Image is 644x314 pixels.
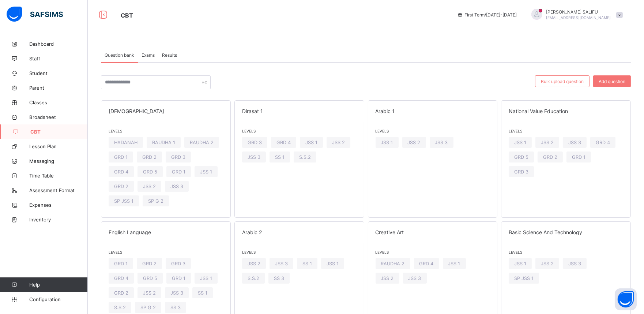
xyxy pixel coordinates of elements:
span: Staff [29,56,88,61]
span: GRD 5 [514,154,528,160]
span: GRD 1 [572,154,585,160]
span: Dashboard [29,41,88,47]
span: GRD 5 [143,276,157,281]
span: GRD 1 [114,261,128,266]
span: JSS 3 [275,261,288,266]
span: SS 1 [302,261,312,266]
span: SS 3 [274,276,284,281]
span: Creative Art [376,229,490,235]
span: GRD 1 [172,276,185,281]
span: JSS 2 [541,261,554,266]
span: JSS 2 [541,140,554,145]
span: JSS 1 [448,261,460,266]
span: Student [29,70,88,76]
span: JSS 2 [408,140,421,145]
span: Arabic 2 [242,229,357,235]
span: CBT [121,12,133,19]
span: GRD 2 [543,154,557,160]
span: Assessment Format [29,187,88,193]
span: JSS 2 [381,276,394,281]
span: RAUDHA 2 [190,140,214,145]
span: GRD 4 [276,140,291,145]
span: Help [29,282,87,288]
span: Results [162,52,177,58]
span: Broadsheet [29,114,88,120]
span: GRD 1 [114,154,128,160]
span: SS 1 [198,290,207,296]
div: ABDULRAHMAN SALIFU [524,9,626,21]
span: JSS 2 [143,290,156,296]
span: SS 3 [170,305,181,310]
span: GRD 2 [114,184,128,189]
span: JSS 1 [305,140,317,145]
span: JSS 1 [514,261,526,266]
span: [PERSON_NAME] SALIFU [546,9,611,15]
span: Levels [242,250,357,254]
span: Classes [29,100,88,105]
span: [DEMOGRAPHIC_DATA] [109,108,223,114]
span: Configuration [29,296,87,302]
span: SP G 2 [148,198,163,204]
span: JSS 1 [327,261,339,266]
span: Parent [29,85,88,91]
span: JSS 1 [381,140,393,145]
span: GRD 2 [142,154,157,160]
span: JSS 3 [170,184,183,189]
span: Arabic 1 [376,108,490,114]
span: GRD 5 [143,169,157,175]
span: RAUDHA 2 [381,261,405,266]
span: HADANAH [114,140,138,145]
span: GRD 4 [419,261,434,266]
span: Lesson Plan [29,143,88,149]
span: JSS 1 [514,140,526,145]
span: GRD 4 [114,276,128,281]
span: SP JSS 1 [114,198,133,204]
span: Levels [109,250,223,254]
span: S.S.2 [114,305,126,310]
span: RAUDHA 1 [152,140,175,145]
span: GRD 3 [248,140,262,145]
span: JSS 3 [568,261,581,266]
span: Dirasat 1 [242,108,357,114]
span: Bulk upload question [541,79,584,84]
span: CBT [30,129,88,135]
span: JSS 2 [332,140,345,145]
span: JSS 1 [200,169,212,175]
span: Exams [142,52,155,58]
span: Basic Science And Technology [509,229,623,235]
span: SP G 2 [140,305,156,310]
span: S.S.2 [248,276,259,281]
span: session/term information [457,12,517,18]
img: safsims [7,7,63,22]
span: [EMAIL_ADDRESS][DOMAIN_NAME] [546,15,611,20]
span: Question bank [105,52,134,58]
span: Levels [509,129,623,133]
span: Levels [376,250,490,254]
span: National Value Education [509,108,623,114]
span: Levels [242,129,357,133]
span: GRD 3 [514,169,528,175]
span: SP JSS 1 [514,276,534,281]
button: Open asap [615,288,637,310]
span: JSS 2 [248,261,260,266]
span: GRD 2 [142,261,157,266]
span: Levels [376,129,490,133]
span: Levels [109,129,223,133]
span: GRD 4 [114,169,128,175]
span: Levels [509,250,623,254]
span: SS 1 [275,154,285,160]
span: JSS 2 [143,184,156,189]
span: GRD 3 [171,154,185,160]
span: Inventory [29,217,88,223]
span: Messaging [29,158,88,164]
span: GRD 4 [596,140,610,145]
span: Expenses [29,202,88,208]
span: GRD 3 [171,261,185,266]
span: English Language [109,229,223,235]
span: JSS 3 [435,140,448,145]
span: Add question [599,79,625,84]
span: JSS 1 [200,276,212,281]
span: JSS 3 [568,140,581,145]
span: Time Table [29,173,88,179]
span: JSS 3 [408,276,421,281]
